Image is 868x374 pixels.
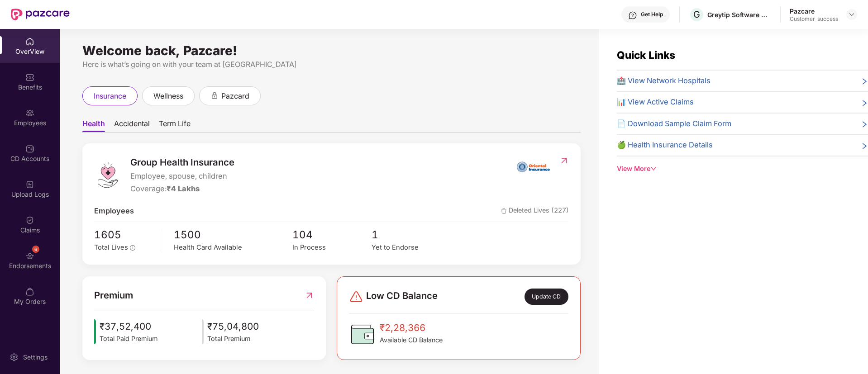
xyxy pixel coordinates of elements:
[292,242,372,253] div: In Process
[167,184,200,193] span: ₹4 Lakhs
[82,119,105,132] span: Health
[82,47,581,54] div: Welcome back, Pazcare!
[32,246,39,253] div: 6
[617,49,675,61] span: Quick Links
[372,242,451,253] div: Yet to Endorse
[130,183,234,195] div: Coverage:
[10,353,19,362] img: svg+xml;base64,PHN2ZyBpZD0iU2V0dGluZy0yMHgyMCIgeG1sbnM9Imh0dHA6Ly93d3cudzMub3JnLzIwMDAvc3ZnIiB3aW...
[221,90,249,102] span: pazcard
[11,9,70,20] img: New Pazcare Logo
[20,353,50,362] div: Settings
[94,319,96,344] img: icon
[349,289,363,304] img: svg+xml;base64,PHN2ZyBpZD0iRGFuZ2VyLTMyeDMyIiB4bWxucz0iaHR0cDovL3d3dy53My5vcmcvMjAwMC9zdmciIHdpZH...
[82,59,581,70] div: Here is what’s going on with your team at [GEOGRAPHIC_DATA]
[25,37,34,46] img: svg+xml;base64,PHN2ZyBpZD0iSG9tZSIgeG1sbnM9Imh0dHA6Ly93d3cudzMub3JnLzIwMDAvc3ZnIiB3aWR0aD0iMjAiIG...
[292,227,372,243] span: 104
[25,251,34,260] img: svg+xml;base64,PHN2ZyBpZD0iRW5kb3JzZW1lbnRzIiB4bWxucz0iaHR0cDovL3d3dy53My5vcmcvMjAwMC9zdmciIHdpZH...
[94,243,128,251] span: Total Lives
[861,77,868,87] span: right
[305,288,314,303] img: RedirectIcon
[94,227,153,243] span: 1605
[501,205,569,217] span: Deleted Lives (227)
[693,9,700,20] span: G
[159,119,191,132] span: Term Life
[25,109,34,118] img: svg+xml;base64,PHN2ZyBpZD0iRW1wbG95ZWVzIiB4bWxucz0iaHR0cDovL3d3dy53My5vcmcvMjAwMC9zdmciIHdpZHRoPS...
[380,335,443,345] span: Available CD Balance
[25,144,34,153] img: svg+xml;base64,PHN2ZyBpZD0iQ0RfQWNjb3VudHMiIGRhdGEtbmFtZT0iQ0QgQWNjb3VudHMiIHhtbG5zPSJodHRwOi8vd3...
[210,91,219,99] div: animation
[202,319,204,344] img: icon
[207,334,259,344] span: Total Premium
[94,90,126,102] span: insurance
[861,141,868,151] span: right
[525,289,568,305] div: Update CD
[94,288,133,303] span: Premium
[628,11,637,20] img: svg+xml;base64,PHN2ZyBpZD0iSGVscC0zMngzMiIgeG1sbnM9Imh0dHA6Ly93d3cudzMub3JnLzIwMDAvc3ZnIiB3aWR0aD...
[174,227,292,243] span: 1500
[130,170,234,182] span: Employee, spouse, children
[207,319,259,334] span: ₹75,04,800
[617,139,713,151] span: 🍏 Health Insurance Details
[516,155,550,178] img: insurerIcon
[861,120,868,130] span: right
[372,227,451,243] span: 1
[100,334,158,344] span: Total Paid Premium
[707,10,771,19] div: Greytip Software Private Limited
[861,98,868,108] span: right
[130,245,135,251] span: info-circle
[617,164,868,174] div: View More
[153,90,183,102] span: wellness
[25,287,34,296] img: svg+xml;base64,PHN2ZyBpZD0iTXlfT3JkZXJzIiBkYXRhLW5hbWU9Ik15IE9yZGVycyIgeG1sbnM9Imh0dHA6Ly93d3cudz...
[617,75,711,87] span: 🏥 View Network Hospitals
[848,11,855,18] img: svg+xml;base64,PHN2ZyBpZD0iRHJvcGRvd24tMzJ4MzIiIHhtbG5zPSJodHRwOi8vd3d3LnczLm9yZy8yMDAwL3N2ZyIgd2...
[617,96,694,108] span: 📊 View Active Claims
[501,208,507,214] img: deleteIcon
[349,321,376,348] img: CDBalanceIcon
[617,118,731,130] span: 📄 Download Sample Claim Form
[25,216,34,225] img: svg+xml;base64,PHN2ZyBpZD0iQ2xhaW0iIHhtbG5zPSJodHRwOi8vd3d3LnczLm9yZy8yMDAwL3N2ZyIgd2lkdGg9IjIwIi...
[94,161,121,189] img: logo
[100,319,158,334] span: ₹37,52,400
[380,321,443,335] span: ₹2,28,366
[130,155,234,170] span: Group Health Insurance
[366,289,438,305] span: Low CD Balance
[174,242,292,253] div: Health Card Available
[559,156,569,165] img: RedirectIcon
[25,73,34,82] img: svg+xml;base64,PHN2ZyBpZD0iQmVuZWZpdHMiIHhtbG5zPSJodHRwOi8vd3d3LnczLm9yZy8yMDAwL3N2ZyIgd2lkdGg9Ij...
[25,180,34,189] img: svg+xml;base64,PHN2ZyBpZD0iVXBsb2FkX0xvZ3MiIGRhdGEtbmFtZT0iVXBsb2FkIExvZ3MiIHhtbG5zPSJodHRwOi8vd3...
[790,7,838,15] div: Pazcare
[641,11,663,18] div: Get Help
[650,166,657,172] span: down
[114,119,150,132] span: Accidental
[790,15,838,23] div: Customer_success
[94,205,134,217] span: Employees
